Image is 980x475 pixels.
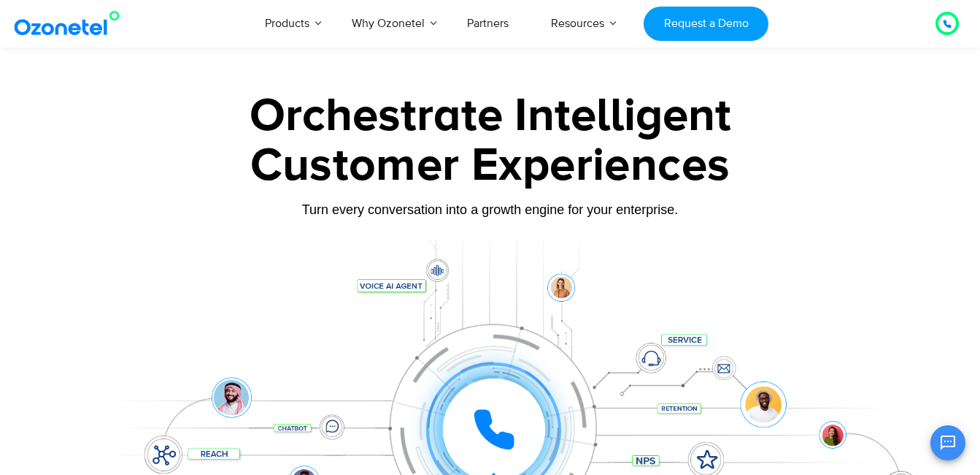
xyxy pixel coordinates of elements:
a: Request a Demo [644,7,768,41]
button: Open chat [930,425,965,460]
div: Turn every conversation into a growth engine for your enterprise. [34,202,946,218]
div: Orchestrate Intelligent [34,93,946,140]
div: Customer Experiences [34,131,946,201]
